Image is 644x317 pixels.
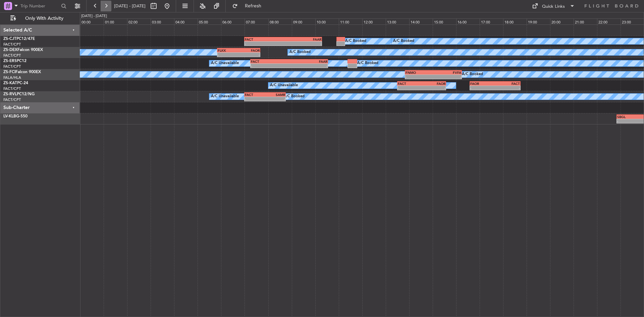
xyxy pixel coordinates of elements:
div: A/C Booked [357,58,378,68]
div: 07:00 [245,18,268,24]
div: 01:00 [104,18,127,24]
a: FACT/CPT [3,42,21,47]
div: 14:00 [409,18,433,24]
div: A/C Booked [345,36,366,46]
div: 21:00 [574,18,597,24]
div: FAOR [422,82,445,86]
div: 10:00 [315,18,339,24]
div: - [251,64,289,68]
div: 11:00 [339,18,362,24]
span: ZS-ERS [3,59,17,63]
div: - [289,64,327,68]
div: FACT [245,37,283,41]
div: 12:00 [362,18,386,24]
div: 06:00 [221,18,245,24]
a: FACT/CPT [3,97,21,102]
div: 00:00 [80,18,104,24]
div: - [470,86,495,90]
a: FALA/HLA [3,75,21,80]
div: - [245,97,265,101]
div: FAAR [283,37,321,41]
div: 19:00 [527,18,550,24]
div: FACT [495,82,520,86]
div: 08:00 [268,18,292,24]
button: Quick Links [529,1,578,11]
a: ZS-CJTPC12/47E [3,37,35,41]
span: ZS-DEX [3,48,17,52]
a: ZS-KATPC-24 [3,81,28,85]
span: ZS-RVL [3,92,17,96]
div: - [265,97,285,101]
div: 18:00 [503,18,527,24]
span: ZS-KAT [3,81,17,85]
div: SAMR [265,93,285,97]
div: A/C Booked [289,47,311,57]
div: FLKK [218,48,238,52]
span: LV-KLB [3,114,16,118]
div: - [433,75,461,79]
div: FAAR [289,59,327,63]
div: Quick Links [542,3,565,10]
div: A/C Booked [393,36,414,46]
button: Refresh [229,1,269,11]
span: Only With Activity [17,16,71,21]
div: - [218,53,238,57]
div: 22:00 [597,18,621,24]
div: 16:00 [456,18,480,24]
button: Only With Activity [7,13,73,24]
div: 02:00 [127,18,151,24]
div: - [422,86,445,90]
div: - [406,75,433,79]
div: 15:00 [433,18,456,24]
div: A/C Booked [283,92,305,102]
div: 20:00 [550,18,574,24]
a: FACT/CPT [3,86,21,91]
div: - [238,53,259,57]
div: FNMO [406,70,433,74]
span: ZS-FCI [3,70,15,74]
div: FACT [245,93,265,97]
span: [DATE] - [DATE] [114,3,146,9]
span: Refresh [239,4,267,8]
a: ZS-RVLPC12/NG [3,92,35,96]
div: 05:00 [198,18,221,24]
a: FACT/CPT [3,64,21,69]
div: A/C Unavailable [211,92,239,102]
div: [DATE] - [DATE] [81,13,107,19]
a: ZS-ERSPC12 [3,59,26,63]
div: 13:00 [386,18,409,24]
div: - [283,42,321,46]
a: ZS-FCIFalcon 900EX [3,70,41,74]
div: A/C Booked [462,69,483,80]
div: FVFA [433,70,461,74]
div: FAOR [470,82,495,86]
a: ZS-DEXFalcon 900EX [3,48,43,52]
span: ZS-CJT [3,37,16,41]
div: FACT [251,59,289,63]
div: 04:00 [174,18,198,24]
div: A/C Unavailable [270,81,298,91]
div: 03:00 [151,18,174,24]
div: FACT [398,82,422,86]
div: 23:00 [621,18,644,24]
div: FAOR [238,48,259,52]
div: - [398,86,422,90]
div: - [245,42,283,46]
a: LV-KLBG-550 [3,114,28,118]
div: A/C Unavailable [211,58,239,68]
input: Trip Number [20,1,59,11]
div: - [495,86,520,90]
a: FACT/CPT [3,53,21,58]
div: 09:00 [292,18,315,24]
div: 17:00 [480,18,503,24]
